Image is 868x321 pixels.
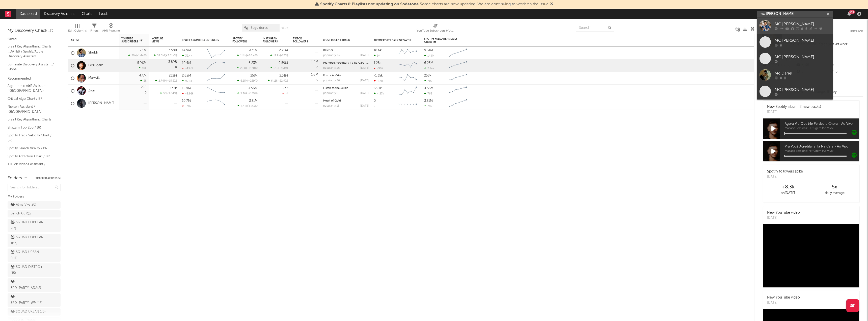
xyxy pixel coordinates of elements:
a: Mc Dariel [757,67,833,83]
a: Shazam Top 200 / BR [8,125,56,130]
svg: Chart title [447,47,470,59]
div: ( ) [237,54,258,57]
svg: Chart title [205,59,227,72]
div: 9.59M [279,61,288,65]
div: Balenci [323,49,369,52]
div: [DATE] [360,105,369,107]
div: Pra Você Acreditar / Tá Na Cara - Ao Vivo [323,62,369,64]
svg: Chart title [205,85,227,97]
div: TikTok Posts Daily Growth [374,39,412,42]
svg: Chart title [447,72,470,85]
a: Foto - Ao Vivo [323,74,342,77]
div: 0 [374,105,375,108]
div: 6.91k [374,87,382,90]
div: New YouTube video [767,210,800,215]
span: Macaco Sessions: Ferrugem (Ao Vivo) [785,127,859,130]
div: 1.6M [311,73,318,76]
span: 114k [240,54,246,57]
div: 3.89B [168,60,177,64]
div: Foto - Ao Vivo [323,74,369,77]
span: 9.16k [240,92,248,95]
a: 3RD_PARTY_WM(47) [8,293,61,307]
div: MC [PERSON_NAME] [775,87,830,93]
svg: Chart title [205,72,227,85]
div: YouTube Subscribers (YouTube Subscribers) [417,21,454,36]
div: -43.6k [182,67,194,70]
div: A&R Pipeline [102,28,120,34]
div: 258k [424,74,431,77]
div: MC [PERSON_NAME] [775,37,830,43]
span: Macaco Sessions: Ferrugem (Ao Vivo) [785,150,859,153]
div: [DATE] [767,300,800,305]
span: +259 % [248,80,257,82]
div: popularity: 26 [323,67,340,69]
div: daily average [811,190,858,196]
svg: Chart title [447,85,470,97]
span: +151 % [279,67,287,70]
div: Heart of Gold [323,100,369,102]
span: 2.74M [158,80,166,82]
div: 258k [250,74,258,77]
span: Seguidores [251,26,268,30]
div: 133k [170,87,177,90]
div: [DATE] [360,92,369,95]
div: SQUAD URBAN 1 ( 9 ) [11,309,46,315]
span: 6.15k [240,80,247,82]
div: 298 [141,86,147,89]
a: 3RD_PARTY_ADA(2) [8,278,61,292]
div: 3.31M [249,99,258,103]
div: popularity: 6 [323,92,338,95]
div: 4.56M [248,87,258,90]
span: +133 % [249,105,257,108]
div: [DATE] [360,54,369,57]
div: 1.4M [311,60,318,64]
div: Bench C&R ( 3 ) [11,211,32,217]
svg: Chart title [396,59,419,72]
div: 14.9M [182,49,191,52]
a: Spotify Track Velocity Chart / BR [8,133,56,143]
div: YouTube Subscribers (YouTube Subscribers) [417,28,454,34]
div: 18.6k [374,49,382,52]
div: 14.5k [424,54,434,57]
div: ( ) [237,79,258,82]
div: Instagram Followers [263,37,280,43]
div: 0 [829,68,863,75]
div: 5 x [811,184,858,190]
a: Zion [88,89,95,93]
div: Listen to the Music [323,87,369,90]
div: Edit Columns [68,28,87,34]
div: Artist [71,39,109,42]
a: SQUAD POPULAR 2(7) [8,219,61,232]
div: popularity: 73 [323,54,340,57]
div: SQUAD URBAN 2 ( 11 ) [11,249,46,261]
a: MC [PERSON_NAME] [757,17,833,34]
svg: Chart title [396,97,419,110]
div: 94 [374,54,381,57]
div: Edit Columns [68,21,87,36]
a: SQUAD URBAN 1(9) [8,308,61,316]
div: ( ) [155,79,177,82]
span: : Some charts are now updating. We are continuing to work on the issue [320,2,549,6]
div: 3.58B [169,49,177,52]
a: Ferrugem [88,63,103,68]
div: New YouTube video [767,295,800,300]
div: 2.75M [279,49,288,52]
div: YouTube Subscribers [121,37,142,43]
div: Folders [8,175,22,181]
span: -3.64 % [167,92,176,95]
span: 6.11k [271,80,278,82]
span: 2k [144,80,147,82]
span: Spotify Charts & Playlists not updating on Sodatone [320,2,419,6]
div: 6.23M [249,61,258,65]
input: Search for artists [757,11,833,17]
a: SQUAD DISTRO+(15) [8,263,61,277]
div: 762 [424,92,432,95]
div: [DATE] [360,67,369,69]
div: SQUAD POPULAR 1 ( 13 ) [11,234,46,246]
a: Listen to the Music [323,87,348,90]
a: Charts [78,9,96,19]
a: Shubh [88,51,98,55]
div: 7.1M [140,49,147,52]
a: Critical Algo Chart / BR [8,96,56,102]
span: Dismiss [550,2,553,6]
